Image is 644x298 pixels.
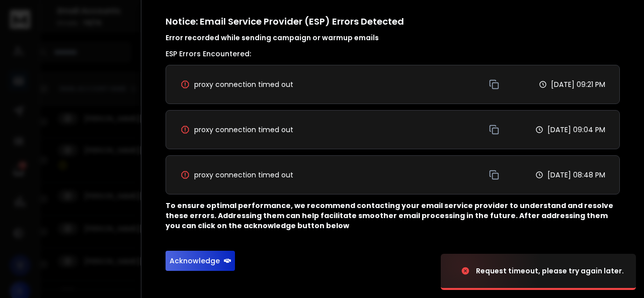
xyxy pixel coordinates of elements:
[476,266,624,276] div: Request timeout, please try again later.
[166,49,620,59] h3: ESP Errors Encountered:
[547,125,605,135] p: [DATE] 09:04 PM
[551,79,605,89] p: [DATE] 09:21 PM
[166,251,235,271] button: Acknowledge
[166,33,620,43] h4: Error recorded while sending campaign or warmup emails
[194,170,293,180] span: proxy connection timed out
[194,79,293,89] span: proxy connection timed out
[166,201,620,231] p: To ensure optimal performance, we recommend contacting your email service provider to understand ...
[547,170,605,180] p: [DATE] 08:48 PM
[166,15,620,43] h1: Notice: Email Service Provider (ESP) Errors Detected
[441,244,541,298] img: image
[194,125,293,135] span: proxy connection timed out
